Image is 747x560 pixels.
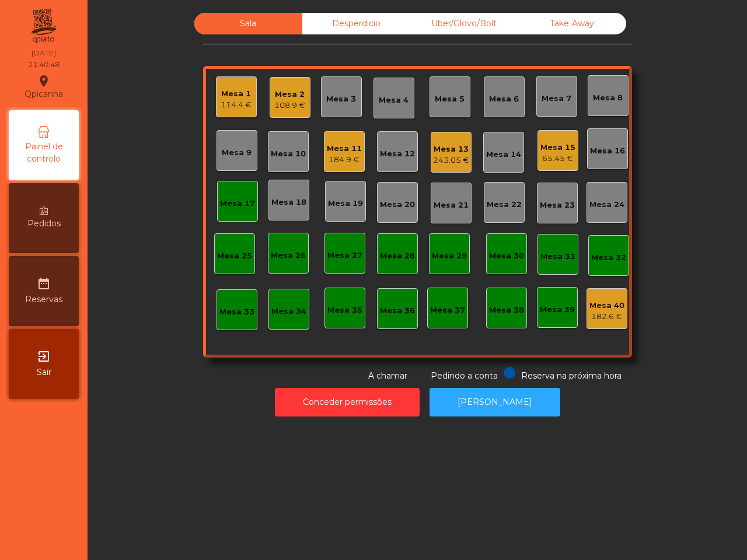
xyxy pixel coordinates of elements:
span: A chamar [368,370,407,381]
div: Mesa 27 [327,250,362,261]
span: Reservas [25,293,62,306]
div: Mesa 8 [593,92,623,104]
div: Sala [194,13,302,34]
div: Mesa 22 [487,199,522,211]
div: 21:40:48 [28,60,60,70]
div: Mesa 11 [327,143,362,155]
div: Mesa 12 [380,148,415,160]
i: exit_to_app [37,349,51,363]
div: Mesa 33 [219,306,254,318]
div: Mesa 28 [380,250,415,262]
div: Mesa 4 [379,94,409,106]
span: Pedindo a conta [431,370,498,381]
div: Mesa 35 [327,304,362,316]
div: 184.9 € [327,154,362,166]
div: Mesa 37 [430,304,465,316]
div: Mesa 34 [271,306,306,317]
div: Mesa 36 [380,305,415,317]
div: Mesa 38 [489,304,524,316]
div: Qpicanha [25,72,63,101]
img: qpiato [29,6,58,47]
div: Mesa 32 [591,252,626,264]
div: Mesa 29 [432,250,467,262]
div: 65.45 € [540,153,575,164]
span: Reserva na próxima hora [521,370,622,381]
i: date_range [37,276,51,290]
div: 108.9 € [274,100,305,111]
div: [DATE] [32,48,56,58]
div: Mesa 21 [434,199,469,211]
div: Uber/Glovo/Bolt [410,13,518,34]
div: Mesa 13 [433,143,469,155]
div: Mesa 19 [328,198,363,209]
span: Sair [37,366,51,379]
div: Mesa 14 [486,149,521,160]
div: Mesa 18 [271,197,306,208]
button: [PERSON_NAME] [430,388,560,416]
div: Mesa 2 [274,89,305,100]
div: Mesa 30 [489,250,524,262]
div: Mesa 26 [271,250,306,261]
div: Mesa 1 [221,88,252,100]
div: Mesa 16 [590,145,625,157]
div: 182.6 € [589,311,624,323]
div: Mesa 23 [540,199,575,211]
div: Mesa 25 [217,250,252,262]
div: 243.05 € [433,155,469,166]
div: 114.4 € [221,99,252,111]
button: Conceder permissões [275,388,420,416]
div: Mesa 7 [542,93,571,104]
div: Take Away [518,13,626,34]
div: Mesa 3 [326,93,356,105]
div: Mesa 10 [271,148,306,160]
div: Mesa 15 [540,142,575,153]
div: Mesa 5 [435,93,465,105]
div: Mesa 17 [220,198,255,209]
div: Mesa 31 [540,251,575,262]
div: Mesa 6 [489,93,519,105]
i: location_on [37,74,51,88]
span: Painel de controlo [12,141,76,165]
div: Mesa 9 [222,147,252,159]
span: Pedidos [27,218,61,230]
div: Mesa 40 [589,300,624,311]
div: Mesa 20 [380,199,415,211]
div: Mesa 24 [589,199,624,211]
div: Mesa 39 [540,304,575,316]
div: Desperdicio [302,13,410,34]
